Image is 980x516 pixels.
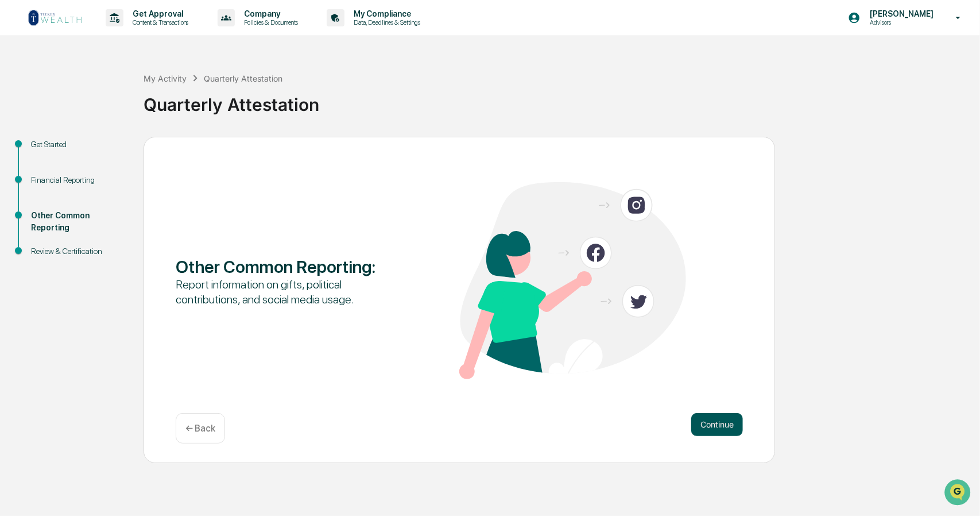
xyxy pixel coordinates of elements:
div: 🖐️ [11,145,21,155]
a: 🔎Data Lookup [7,161,77,182]
p: Policies & Documents [235,18,304,26]
p: How can we help? [11,24,209,42]
a: Powered byPylon [81,194,139,203]
div: 🔎 [11,167,21,176]
p: Company [235,9,304,18]
p: Data, Deadlines & Settings [344,18,426,26]
img: 1746055101610-c473b297-6a78-478c-a979-82029cc54cd1 [11,87,32,108]
div: Quarterly Attestation [204,74,282,83]
span: Preclearance [23,144,74,156]
div: Report information on gifts, political contributions, and social media usage. [176,277,402,307]
button: Continue [691,413,743,436]
div: Quarterly Attestation [144,85,974,115]
button: Start new chat [195,91,209,105]
p: ← Back [185,423,215,434]
p: [PERSON_NAME] [861,9,939,18]
img: logo [28,9,83,27]
div: Get Started [31,138,125,151]
iframe: Open customer support [943,478,974,509]
div: Review & Certification [31,245,125,257]
p: Content & Transactions [123,18,195,26]
p: Get Approval [123,9,195,18]
span: Attestations [95,144,142,156]
div: We're available if you need us! [39,99,145,108]
div: Other Common Reporting [31,210,125,234]
div: Start new chat [39,87,188,99]
span: Data Lookup [23,166,72,178]
a: 🗄️Attestations [79,140,147,160]
div: 🗄️ [83,145,92,155]
p: My Compliance [344,9,426,18]
div: My Activity [144,74,187,83]
div: Other Common Reporting : [176,256,402,277]
span: Pylon [114,194,139,203]
a: 🖐️Preclearance [7,140,79,160]
p: Advisors [861,18,939,26]
img: Other Common Reporting [459,182,686,379]
div: Financial Reporting [31,174,125,186]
